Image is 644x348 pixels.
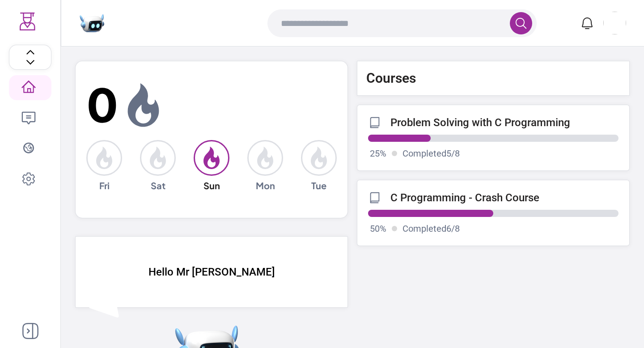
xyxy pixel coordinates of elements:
[357,180,630,246] a: C Programming - Crash Course50%Completed6/8
[390,116,570,129] p: Problem Solving with C Programming
[390,191,539,204] p: C Programming - Crash Course
[402,147,460,160] p: Completed 5 / 8
[19,13,37,30] img: Logo
[86,70,119,140] span: 0
[402,222,460,235] p: Completed 6 / 8
[203,179,220,192] span: Sun
[366,70,416,86] p: Courses
[256,179,275,192] span: Mon
[357,105,630,171] a: Problem Solving with C Programming25%Completed5/8
[148,266,275,278] span: Hello Mr [PERSON_NAME]
[370,222,386,235] p: 50 %
[311,179,326,192] span: Tue
[99,179,110,192] span: Fri
[151,179,165,192] span: Sat
[370,147,386,160] p: 25 %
